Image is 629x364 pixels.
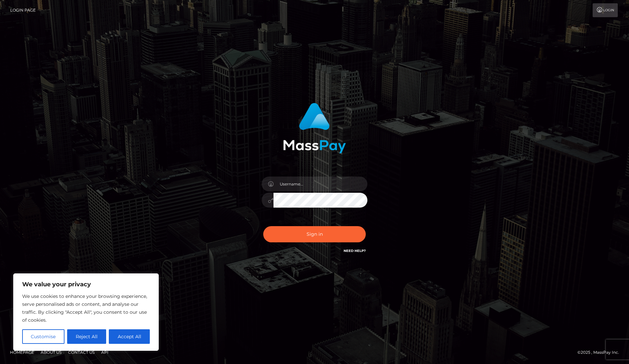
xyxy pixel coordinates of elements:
[67,329,106,344] button: Reject All
[7,347,37,357] a: Homepage
[10,3,36,17] a: Login Page
[283,103,346,153] img: MassPay Login
[99,347,111,357] a: API
[13,273,159,351] div: We value your privacy
[593,3,618,17] a: Login
[38,347,64,357] a: About Us
[577,349,624,356] div: © 2025 , MassPay Inc.
[273,177,367,191] input: Username...
[22,329,64,344] button: Customise
[65,347,97,357] a: Contact Us
[22,280,150,288] p: We value your privacy
[263,226,366,242] button: Sign in
[109,329,150,344] button: Accept All
[22,292,150,324] p: We use cookies to enhance your browsing experience, serve personalised ads or content, and analys...
[344,249,366,253] a: Need Help?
